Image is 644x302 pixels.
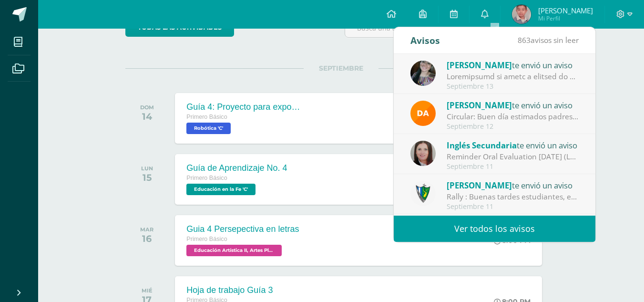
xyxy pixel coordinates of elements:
span: Mi Perfil [538,14,593,22]
img: 4d8bc542d84c7ce7e9cbf21f4eab1bc0.png [512,5,531,24]
div: 15 [141,172,153,183]
a: Ver todos los avisos [394,216,595,242]
div: Publicación de notas y entrega de actividades pendientes – Primero Básico: Buenos días, estimados... [447,71,579,82]
div: 14 [140,111,154,122]
span: Primero Básico [186,114,227,120]
div: MIÉ [142,287,153,294]
div: LUN [141,165,153,172]
span: 863 [518,35,531,45]
div: Septiembre 11 [447,163,579,171]
div: Hoja de trabajo Guía 3 [186,285,273,295]
span: Educación en la Fe 'C' [186,184,256,195]
div: Guía 4: Proyecto para exposición [186,102,301,112]
div: te envió un aviso [447,139,579,151]
span: Educación Artística II, Artes Plásticas 'C' [186,245,282,256]
span: Primero Básico [186,175,227,181]
span: SEPTIEMBRE [304,64,378,73]
div: Circular: Buen día estimados padres de familia, por este medio les envío un cordial saludo. El mo... [447,111,579,122]
span: [PERSON_NAME] [538,6,593,15]
div: Septiembre 11 [447,203,579,211]
img: f9d34ca01e392badc01b6cd8c48cabbd.png [410,101,436,126]
div: Septiembre 12 [447,123,579,131]
div: te envió un aviso [447,59,579,71]
div: Avisos [410,27,440,53]
span: Primero Básico [186,236,227,242]
div: te envió un aviso [447,99,579,111]
div: te envió un aviso [447,179,579,191]
img: 9f174a157161b4ddbe12118a61fed988.png [410,181,436,206]
span: Inglés Secundaria [447,140,517,151]
img: 8322e32a4062cfa8b237c59eedf4f548.png [410,61,436,86]
span: [PERSON_NAME] [447,100,512,111]
span: Robótica 'C' [186,123,231,134]
div: MAR [140,226,153,233]
span: avisos sin leer [518,35,579,45]
img: 8af0450cf43d44e38c4a1497329761f3.png [410,141,436,166]
div: Septiembre 13 [447,83,579,91]
div: DOM [140,104,154,111]
div: Rally : Buenas tardes estudiantes, es un gusto saludarlos. Por este medio se informa que los jóve... [447,191,579,202]
div: Guia 4 Persepectiva en letras [186,224,299,234]
div: 16 [140,233,153,244]
div: Reminder Oral Evaluation Sept 19th (L3 Miss Mary): Hi guys! I remind you to work on your project ... [447,151,579,162]
span: [PERSON_NAME] [447,60,512,71]
div: Guía de Aprendizaje No. 4 [186,163,287,173]
span: [PERSON_NAME] [447,180,512,191]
